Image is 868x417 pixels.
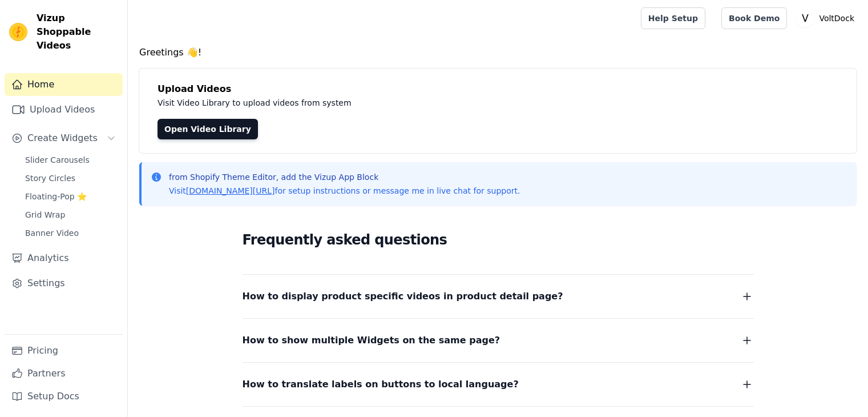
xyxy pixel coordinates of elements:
[641,7,705,29] a: Help Setup
[25,227,79,239] span: Banner Video
[5,272,123,295] a: Settings
[25,154,90,166] span: Slider Carousels
[18,207,123,223] a: Grid Wrap
[5,127,123,150] button: Create Widgets
[243,228,754,251] h2: Frequently asked questions
[5,247,123,270] a: Analytics
[139,46,857,59] h4: Greetings 👋!
[25,173,75,184] span: Story Circles
[25,209,65,220] span: Grid Wrap
[243,288,563,304] span: How to display product specific videos in product detail page?
[18,225,123,241] a: Banner Video
[243,288,754,304] button: How to display product specific videos in product detail page?
[18,152,123,168] a: Slider Carousels
[243,332,500,348] span: How to show multiple Widgets on the same page?
[5,385,123,408] a: Setup Docs
[18,170,123,186] a: Story Circles
[9,23,27,41] img: Vizup
[5,339,123,362] a: Pricing
[25,191,87,202] span: Floating-Pop ⭐
[18,189,123,205] a: Floating-Pop ⭐
[169,185,520,197] p: Visit for setup instructions or message me in live chat for support.
[796,8,859,29] button: V VoltDock
[186,186,275,195] a: [DOMAIN_NAME][URL]
[158,119,258,139] a: Open Video Library
[721,7,787,29] a: Book Demo
[5,362,123,385] a: Partners
[158,96,669,110] p: Visit Video Library to upload videos from system
[37,11,118,53] span: Vizup Shoppable Videos
[5,98,123,121] a: Upload Videos
[243,376,754,392] button: How to translate labels on buttons to local language?
[814,8,859,29] p: VoltDock
[802,13,809,24] text: V
[169,171,520,183] p: from Shopify Theme Editor, add the Vizup App Block
[158,82,838,96] h4: Upload Videos
[243,376,519,392] span: How to translate labels on buttons to local language?
[243,332,754,348] button: How to show multiple Widgets on the same page?
[27,131,98,145] span: Create Widgets
[5,73,123,96] a: Home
